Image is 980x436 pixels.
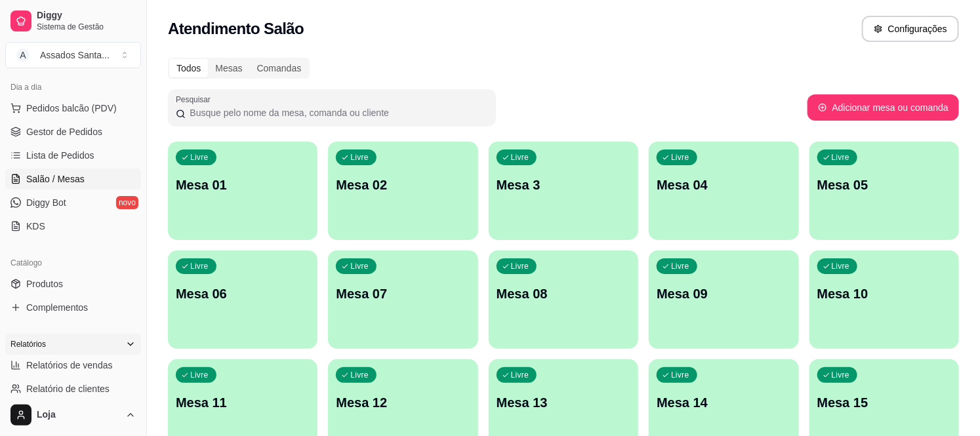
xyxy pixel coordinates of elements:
span: Produtos [26,277,63,290]
p: Livre [832,152,850,163]
span: Relatórios [10,339,46,349]
button: LivreMesa 01 [168,142,317,240]
span: Pedidos balcão (PDV) [26,102,117,115]
p: Mesa 08 [497,285,630,303]
button: Adicionar mesa ou comanda [807,94,959,121]
a: Complementos [5,297,141,318]
p: Mesa 14 [657,393,790,412]
p: Livre [832,370,850,380]
p: Livre [350,370,369,380]
p: Livre [671,261,689,271]
p: Mesa 06 [176,285,310,303]
p: Mesa 05 [817,176,951,194]
span: Relatório de clientes [26,382,110,395]
button: LivreMesa 08 [489,250,638,349]
a: Relatório de clientes [5,378,141,399]
p: Livre [511,370,529,380]
p: Livre [190,370,209,380]
p: Mesa 12 [336,393,470,412]
span: Relatórios de vendas [26,359,113,372]
div: Assados Santa ... [40,49,110,62]
p: Mesa 02 [336,176,470,194]
a: Salão / Mesas [5,168,141,189]
button: Configurações [862,16,959,42]
a: DiggySistema de Gestão [5,5,141,37]
p: Livre [832,261,850,271]
p: Livre [190,152,209,163]
div: Dia a dia [5,77,141,98]
p: Livre [190,261,209,271]
input: Pesquisar [186,106,488,119]
p: Livre [511,261,529,271]
div: Comandas [250,59,309,77]
a: Produtos [5,273,141,294]
span: Sistema de Gestão [37,22,136,32]
button: LivreMesa 09 [649,250,798,349]
button: LivreMesa 10 [809,250,959,349]
button: Pedidos balcão (PDV) [5,98,141,119]
button: LivreMesa 05 [809,142,959,240]
p: Livre [671,152,689,163]
p: Livre [671,370,689,380]
button: Select a team [5,42,141,68]
span: KDS [26,220,45,233]
button: LivreMesa 07 [328,250,478,349]
p: Mesa 01 [176,176,310,194]
span: Gestor de Pedidos [26,125,102,138]
p: Mesa 3 [497,176,630,194]
button: LivreMesa 02 [328,142,478,240]
p: Mesa 11 [176,393,310,412]
p: Mesa 04 [657,176,790,194]
button: Loja [5,399,141,431]
span: Diggy [37,10,136,22]
div: Catálogo [5,252,141,273]
h2: Atendimento Salão [168,18,304,39]
p: Mesa 10 [817,285,951,303]
span: Loja [37,409,120,421]
span: A [16,49,30,62]
a: KDS [5,216,141,237]
label: Pesquisar [176,94,215,105]
p: Livre [350,152,369,163]
div: Todos [169,59,208,77]
p: Mesa 13 [497,393,630,412]
span: Salão / Mesas [26,172,85,186]
a: Gestor de Pedidos [5,121,141,142]
span: Complementos [26,301,88,314]
p: Livre [350,261,369,271]
a: Relatórios de vendas [5,355,141,376]
p: Mesa 07 [336,285,470,303]
span: Lista de Pedidos [26,149,94,162]
p: Mesa 15 [817,393,951,412]
a: Lista de Pedidos [5,145,141,166]
a: Diggy Botnovo [5,192,141,213]
button: LivreMesa 04 [649,142,798,240]
div: Mesas [208,59,249,77]
button: LivreMesa 3 [489,142,638,240]
p: Mesa 09 [657,285,790,303]
p: Livre [511,152,529,163]
button: LivreMesa 06 [168,250,317,349]
span: Diggy Bot [26,196,66,209]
